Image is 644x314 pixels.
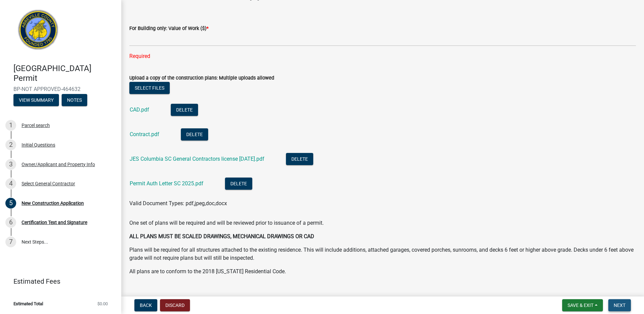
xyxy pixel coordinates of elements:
div: Parcel search [22,123,50,128]
div: New Construction Application [22,201,84,206]
strong: ALL PLANS MUST BE SCALED DRAWINGS, MECHANICAL DRAWINGS OR CAD [129,233,314,240]
div: Certification Text and Signature [22,220,87,225]
span: $0.00 [97,302,108,306]
wm-modal-confirm: Delete Document [181,132,208,138]
span: BP-NOT APPROVED-464632 [13,86,108,92]
div: Select General Contractor [22,181,75,186]
a: Contract.pdf [130,131,159,137]
a: JES Columbia SC General Contractors license [DATE].pdf [130,156,264,162]
h4: [GEOGRAPHIC_DATA] Permit [13,64,116,83]
button: View Summary [13,94,59,106]
span: Valid Document Types: pdf,jpeg,doc,docx [129,200,227,207]
div: 7 [5,237,16,247]
div: 6 [5,217,16,228]
wm-modal-confirm: Delete Document [171,107,198,114]
button: Back [134,299,157,311]
p: Plans will be required for all structures attached to the existing residence. This will include a... [129,246,636,262]
wm-modal-confirm: Notes [62,98,87,103]
a: Estimated Fees [5,275,110,288]
wm-modal-confirm: Delete Document [225,181,252,187]
button: Delete [181,128,208,140]
label: Upload a copy of the construction plans: Multiple uploads allowed [129,76,274,81]
span: Back [140,303,152,308]
button: Notes [62,94,87,106]
button: Next [608,299,631,311]
button: Delete [225,178,252,190]
div: 3 [5,159,16,170]
div: 1 [5,120,16,131]
div: Required [129,52,636,60]
button: Select files [129,82,170,94]
button: Delete [286,153,313,165]
p: All plans are to conform to the 2018 [US_STATE] Residential Code. [129,268,636,276]
button: Discard [160,299,190,311]
span: Estimated Total [13,302,43,306]
button: Save & Exit [562,299,603,311]
a: Permit Auth Letter SC 2025.pdf [130,180,203,187]
img: Abbeville County, South Carolina [13,7,63,57]
span: Next [614,303,625,308]
span: Save & Exit [568,303,593,308]
label: For Building only: Value of Work ($) [129,26,208,31]
div: 2 [5,139,16,150]
wm-modal-confirm: Delete Document [286,156,313,163]
a: CAD.pdf [130,106,149,113]
button: Delete [171,104,198,116]
div: Owner/Applicant and Property Info [22,162,95,167]
wm-modal-confirm: Summary [13,98,59,103]
div: 5 [5,198,16,209]
div: Initial Questions [22,143,55,147]
div: 4 [5,178,16,189]
p: One set of plans will be required and will be reviewed prior to issuance of a permit. [129,219,636,227]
